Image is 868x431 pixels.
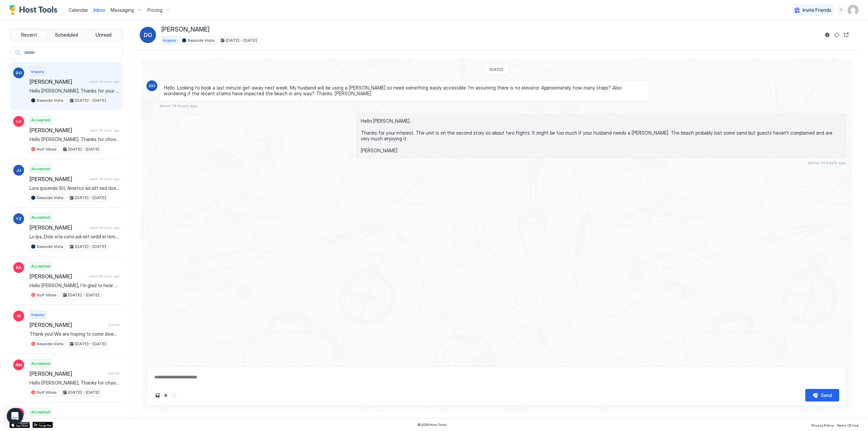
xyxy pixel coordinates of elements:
span: Seaside Vista [188,37,214,43]
span: [DATE] [108,323,119,327]
div: tab-group [9,28,123,41]
span: Unread [96,32,112,38]
span: about 14 hours ago [89,79,119,84]
span: RA [16,265,21,271]
span: [DATE] - [DATE] [68,292,99,298]
span: Seaside Vista [37,243,63,250]
span: Hello [PERSON_NAME], Thanks for choosing to stay at our place! We are sure you will love it. We w... [29,380,119,386]
span: [PERSON_NAME] [29,321,106,328]
button: Open reservation [842,31,850,39]
span: Surf Vibes [37,146,57,152]
button: Send [805,389,839,401]
span: Inbox [94,7,105,13]
span: Accepted [31,360,50,367]
span: Hello [PERSON_NAME], I'm glad to hear you're enjoying your stay and the view! Thank you for bring... [29,282,119,289]
span: [PERSON_NAME] [161,26,210,34]
button: Unread [85,30,121,40]
div: menu [837,6,845,14]
span: [DATE] [490,67,503,72]
span: Hello [PERSON_NAME], Thanks for your interest. The unit is on the second story so about two fligh... [361,118,842,154]
span: JJ [16,167,21,173]
span: Surf Vibes [37,389,57,395]
span: Invite Friends [803,7,831,13]
span: Seaside Vista [37,97,63,103]
div: Send [821,392,832,399]
span: about 14 hours ago [159,103,198,108]
span: [DATE] - [DATE] [75,341,106,347]
button: Reservation information [823,31,831,39]
span: about 18 hours ago [90,177,119,181]
button: Scheduled [48,30,84,40]
span: Scheduled [55,32,78,38]
span: [PERSON_NAME] [29,370,106,377]
span: [DATE] - [DATE] [75,243,106,250]
span: Inquiry [163,37,176,43]
span: Hello. Looking to book a last minute get-away next week. My husband will be using a [PERSON_NAME]... [164,85,645,97]
div: Open Intercom Messenger [7,408,23,424]
a: Calendar [68,6,88,14]
span: about 18 hours ago [90,226,119,230]
span: Accepted [31,166,50,172]
span: YZ [16,216,22,222]
span: RM [16,362,22,368]
span: Calendar [68,7,88,13]
span: [PERSON_NAME] [29,176,87,182]
a: Google Play Store [33,422,53,428]
span: Inquiry [31,312,44,318]
span: Hello [PERSON_NAME], Thanks for your interest. The unit is on the second story so about two fligh... [29,88,119,94]
button: Recent [11,30,47,40]
a: Inbox [94,6,105,14]
span: [DATE] - [DATE] [75,97,106,103]
span: Surf Vibes [37,292,57,298]
span: Lore ipsumdo Sit, Ametco ad elit sed doei te inc utla etdo magn Al enim adm ven quisnos exe ullam... [29,185,119,191]
span: Thank you! We are hoping to come down next week but are keeping an eye on the hurricanes the next... [29,331,119,337]
a: Privacy Policy [811,421,834,428]
span: Accepted [31,263,50,269]
input: Input Field [21,47,122,59]
button: Sync reservation [833,31,841,39]
span: Accepted [31,214,50,220]
span: about 23 hours ago [89,274,119,278]
span: Accepted [31,409,50,415]
span: Messaging [111,7,134,13]
span: Inquiry [31,68,44,75]
span: [DATE] - [DATE] [68,146,99,152]
span: [DATE] - [DATE] [68,389,99,395]
div: User profile [848,5,859,16]
span: Terms Of Use [836,423,859,427]
span: Privacy Policy [811,423,834,427]
span: DO [16,70,22,76]
span: DO [144,31,152,39]
span: Accepted [31,117,50,123]
span: [DATE] - [DATE] [75,195,106,201]
span: Seaside Vista [37,195,63,201]
a: Host Tools Logo [9,5,60,15]
span: DO [149,83,155,89]
span: [PERSON_NAME] [29,78,86,85]
span: [DATE] [108,371,119,376]
span: M [17,313,21,319]
a: App Store [9,422,30,428]
span: LS [16,118,21,124]
span: © 2025 Host Tools [417,423,447,427]
span: Seaside Vista [37,341,63,347]
span: [DATE] - [DATE] [226,37,257,43]
span: Hello [PERSON_NAME], Thanks for choosing to stay at our place! We are sure you will love it. We w... [29,136,119,142]
span: Recent [21,32,37,38]
span: about 14 hours ago [808,160,846,165]
span: [PERSON_NAME] [29,224,87,231]
button: Upload image [154,391,162,399]
span: [PERSON_NAME] [29,273,86,280]
span: about 16 hours ago [90,128,119,133]
span: Lo Ips, Dolo sita cons adi elit sedd ei tem. In ut lab etdol ma aliq enima min veni Q nostru ex u... [29,234,119,240]
a: Terms Of Use [836,421,859,428]
button: Quick reply [162,391,170,399]
span: Pricing [147,7,162,13]
span: [PERSON_NAME] [29,127,87,134]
